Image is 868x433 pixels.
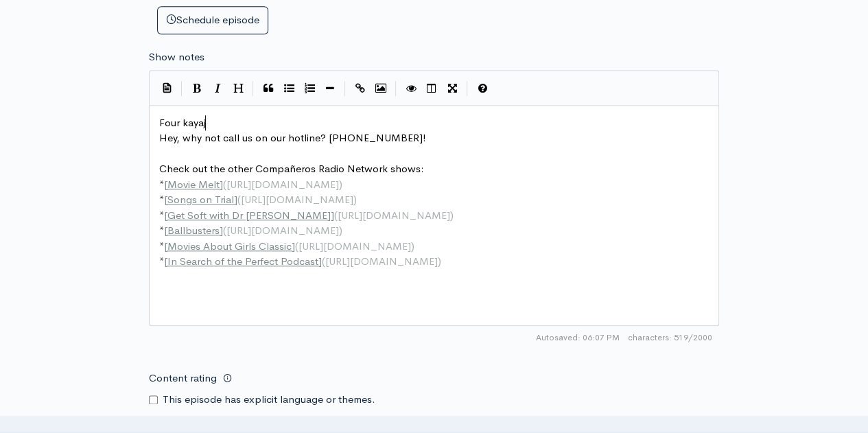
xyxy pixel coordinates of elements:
[350,78,371,99] button: Create Link
[234,193,237,206] span: ]
[159,162,424,175] span: Check out the other Compañeros Radio Network shows:
[167,178,220,191] span: Movie Melt
[325,255,438,268] span: [URL][DOMAIN_NAME]
[371,78,391,99] button: Insert Image
[322,255,325,268] span: (
[156,77,177,97] button: Insert Show Notes Template
[339,224,342,237] span: )
[167,209,331,222] span: Get Soft with Dr [PERSON_NAME]
[467,81,468,97] i: |
[220,178,223,191] span: ]
[279,78,299,99] button: Generic List
[401,78,421,99] button: Toggle Preview
[223,224,226,237] span: (
[157,6,268,34] button: Schedule episode
[228,78,248,99] button: Heading
[226,224,339,237] span: [URL][DOMAIN_NAME]
[299,78,320,99] button: Numbered List
[628,331,712,344] span: 519/2000
[411,239,414,253] span: )
[223,178,226,191] span: (
[253,81,254,97] i: |
[344,81,346,97] i: |
[159,116,206,129] span: Four kayaj
[339,178,342,191] span: )
[164,209,167,222] span: [
[164,255,167,268] span: [
[149,364,217,393] label: Content rating
[536,331,620,344] span: Autosaved: 06:07 PM
[295,239,298,253] span: (
[241,193,353,206] span: [URL][DOMAIN_NAME]
[164,193,167,206] span: [
[334,209,338,222] span: (
[353,193,357,206] span: )
[226,178,339,191] span: [URL][DOMAIN_NAME]
[167,255,318,268] span: In Search of the Perfect Podcast
[164,239,167,253] span: [
[438,255,441,268] span: )
[164,178,167,191] span: [
[187,78,207,99] button: Bold
[450,209,454,222] span: )
[167,193,234,206] span: Songs on Trial
[159,131,426,144] span: Hey, why not call us on our hotline? [PHONE_NUMBER]!
[338,209,450,222] span: [URL][DOMAIN_NAME]
[472,78,493,99] button: Markdown Guide
[167,224,220,237] span: Ballbusters
[292,239,295,253] span: ]
[149,49,204,65] label: Show notes
[331,209,334,222] span: ]
[220,224,223,237] span: ]
[164,224,167,237] span: [
[207,78,228,99] button: Italic
[163,392,375,408] label: This episode has explicit language or themes.
[318,255,322,268] span: ]
[320,78,340,99] button: Insert Horizontal Line
[167,239,292,253] span: Movies About Girls Classic
[395,81,397,97] i: |
[442,78,462,99] button: Toggle Fullscreen
[237,193,241,206] span: (
[181,81,183,97] i: |
[298,239,411,253] span: [URL][DOMAIN_NAME]
[258,78,279,99] button: Quote
[421,78,442,99] button: Toggle Side by Side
